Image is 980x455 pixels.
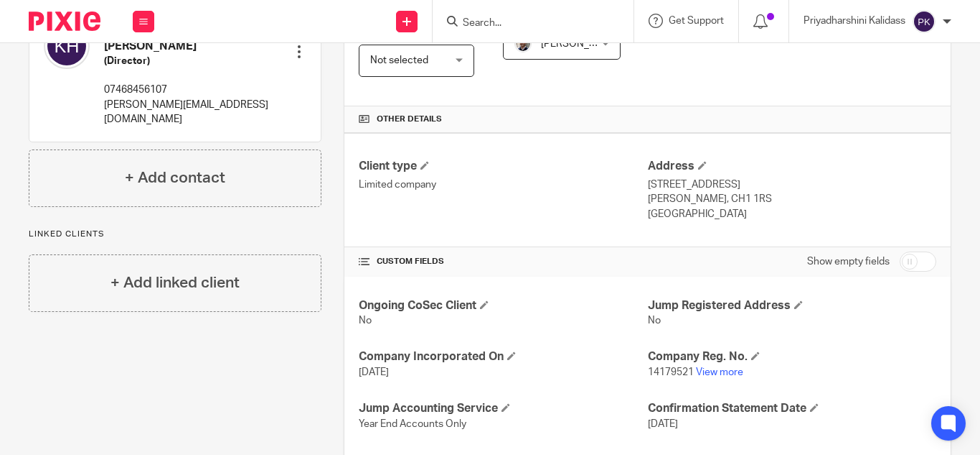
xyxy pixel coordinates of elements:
[104,98,273,127] p: [PERSON_NAME][EMAIL_ADDRESS][DOMAIN_NAME]
[359,419,466,429] span: Year End Accounts Only
[648,207,936,221] p: [GEOGRAPHIC_DATA]
[104,54,273,68] h5: (Director)
[29,229,321,240] p: Linked clients
[359,298,647,313] h4: Ongoing CoSec Client
[648,367,694,377] span: 14179521
[669,16,724,26] span: Get Support
[125,167,225,189] h4: + Add contact
[514,35,532,52] img: Matt%20Circle.png
[359,256,647,267] h4: CUSTOM FIELDS
[44,23,90,69] img: svg%3E
[104,83,273,97] p: 07468456107
[359,178,647,192] p: Limited company
[696,367,743,377] a: View more
[110,272,240,294] h4: + Add linked client
[359,316,372,326] span: No
[648,298,936,313] h4: Jump Registered Address
[648,178,936,192] p: [STREET_ADDRESS]
[648,401,936,416] h4: Confirmation Statement Date
[648,419,678,429] span: [DATE]
[461,17,590,30] input: Search
[359,401,647,416] h4: Jump Accounting Service
[370,55,428,65] span: Not selected
[29,12,100,31] img: Pixie
[648,349,936,364] h4: Company Reg. No.
[913,10,936,33] img: svg%3E
[359,367,389,377] span: [DATE]
[648,192,936,206] p: [PERSON_NAME], CH1 1RS
[359,349,647,364] h4: Company Incorporated On
[804,14,905,28] p: Priyadharshini Kalidass
[648,316,661,326] span: No
[807,254,890,269] label: Show empty fields
[377,114,442,125] span: Other details
[359,159,647,174] h4: Client type
[541,39,620,49] span: [PERSON_NAME]
[648,159,936,174] h4: Address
